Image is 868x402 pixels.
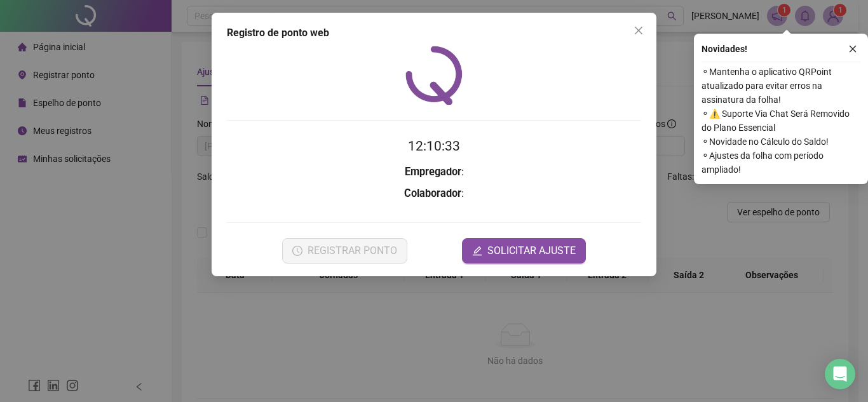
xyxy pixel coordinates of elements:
[404,187,461,199] strong: Colaborador
[702,135,860,149] span: ⚬ Novidade no Cálculo do Saldo!
[472,246,482,256] span: edit
[628,20,649,41] button: Close
[227,185,641,202] h3: :
[702,107,860,135] span: ⚬ ⚠️ Suporte Via Chat Será Removido do Plano Essencial
[702,149,860,177] span: ⚬ Ajustes da folha com período ampliado!
[487,243,576,258] span: SOLICITAR AJUSTE
[462,238,586,264] button: editSOLICITAR AJUSTE
[702,42,747,56] span: Novidades !
[405,46,463,105] img: QRPoint
[405,166,461,178] strong: Empregador
[634,25,644,36] span: close
[825,359,855,389] div: Open Intercom Messenger
[408,138,460,154] time: 12:10:33
[702,65,860,107] span: ⚬ Mantenha o aplicativo QRPoint atualizado para evitar erros na assinatura da folha!
[227,25,641,41] div: Registro de ponto web
[282,238,407,264] button: REGISTRAR PONTO
[848,44,857,53] span: close
[227,164,641,180] h3: :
